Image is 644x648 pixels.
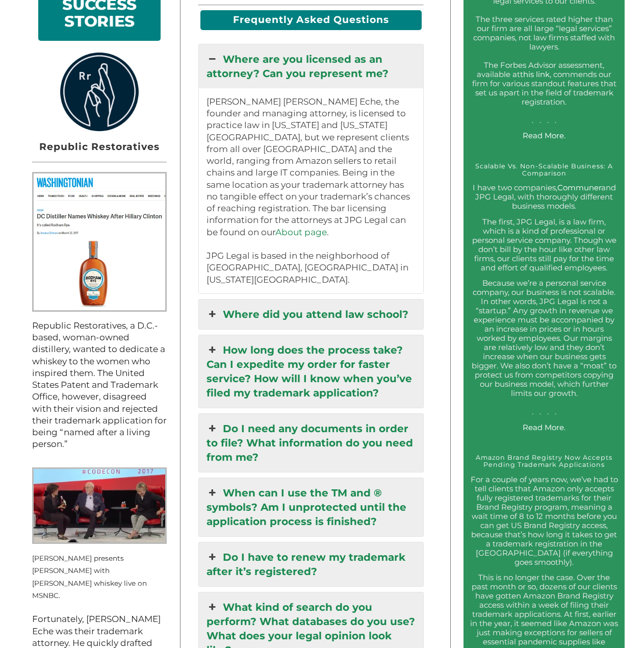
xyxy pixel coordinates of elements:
[199,335,423,408] a: How long does the process take? Can I expedite my order for faster service? How will I know when ...
[476,454,612,468] a: Amazon Brand Registry Now Accepts Pending Trademark Applications
[58,53,141,131] img: rrlogo.png
[200,10,422,30] h2: Frequently Asked Questions
[199,88,423,293] div: Where are you licensed as an attorney? Can you represent me?
[470,475,619,567] p: For a couple of years now, we’ve had to tell clients that Amazon only accepts fully registered tr...
[199,44,423,88] a: Where are you licensed as an attorney? Can you represent me?
[470,217,619,272] p: The first, JPG Legal, is a law firm, which is a kind of professional or personal service company....
[523,422,565,432] a: Read More.
[470,183,619,211] p: I have two companies, and JPG Legal, with thoroughly different business models.
[32,172,167,312] img: Rodham Rye People Screenshot
[32,320,167,451] p: Republic Restoratives, a D.C.-based, woman-owned distillery, wanted to dedicate a whiskey to the ...
[199,414,423,472] a: Do I need any documents in order to file? What information do you need from me?
[557,183,601,192] a: Communer
[199,478,423,536] a: When can I use the TM and ® symbols? Am I unprotected until the application process is finished?
[207,96,416,286] p: [PERSON_NAME] [PERSON_NAME] Eche, the founder and managing attorney, is licensed to practice law ...
[199,300,423,329] a: Where did you attend law school?
[32,139,167,155] h2: Republic Restoratives
[520,69,550,79] a: this link
[470,279,619,416] p: Because we’re a personal service company, our business is not scalable. In other words, JPG Legal...
[475,162,613,177] a: Scalable Vs. Non-Scalable Business: A Comparison
[32,467,167,544] img: Kara Swisher presents Hillary Clinton with Rodham Rye live on MSNBC.
[523,131,565,140] a: Read More.
[199,542,423,586] a: Do I have to renew my trademark after it’s registered?
[275,227,327,237] a: About page
[32,554,147,600] small: [PERSON_NAME] presents [PERSON_NAME] with [PERSON_NAME] whiskey live on MSNBC.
